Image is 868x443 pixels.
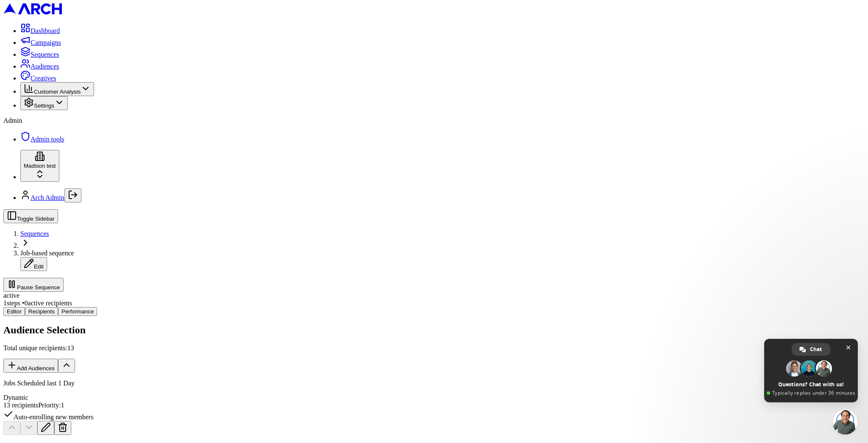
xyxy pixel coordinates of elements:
span: Dashboard [31,27,60,34]
span: Job-based sequence [20,249,74,257]
a: Sequences [20,51,59,58]
h2: Audience Selection [3,324,865,336]
div: active [3,292,865,299]
p: Jobs Scheduled last 1 Day [3,379,865,387]
span: Settings [34,102,54,109]
button: Recipients [25,307,58,316]
span: Chat [810,343,822,356]
span: 13 recipients [3,401,38,409]
span: 1 steps • 0 active recipients [3,299,72,307]
span: Campaigns [31,39,61,46]
span: Creatives [31,75,56,82]
button: Add Audiences [3,359,58,373]
button: Customer Analysis [20,82,94,96]
span: Priority: 1 [38,401,64,409]
span: Toggle Sidebar [17,216,55,222]
a: Audiences [20,63,59,70]
a: Campaigns [20,39,61,46]
span: Madison test [24,163,56,169]
div: Admin [3,117,865,125]
a: Dashboard [20,27,60,34]
div: Dynamic [3,394,865,401]
span: Sequences [31,51,59,58]
a: Admin tools [20,136,64,143]
p: Total unique recipients: 13 [3,344,865,352]
a: Creatives [20,75,56,82]
span: Auto-enrolling new members [3,413,93,421]
button: Editor [3,307,25,316]
span: Admin tools [31,136,64,143]
button: Edit [20,257,47,271]
nav: breadcrumb [3,230,865,271]
button: Toggle Sidebar [3,209,58,223]
button: Madison test [20,150,59,182]
a: Arch Admin [31,194,64,201]
a: Sequences [20,230,49,237]
button: Pause Sequence [3,278,64,292]
a: Chat [792,343,830,356]
span: Customer Analysis [34,89,81,95]
span: Edit [34,263,44,270]
button: Log out [64,188,81,202]
button: Performance [58,307,97,316]
button: Settings [20,96,68,110]
span: Audiences [31,63,59,70]
a: Close chat [832,409,858,435]
span: Close chat [844,343,853,352]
